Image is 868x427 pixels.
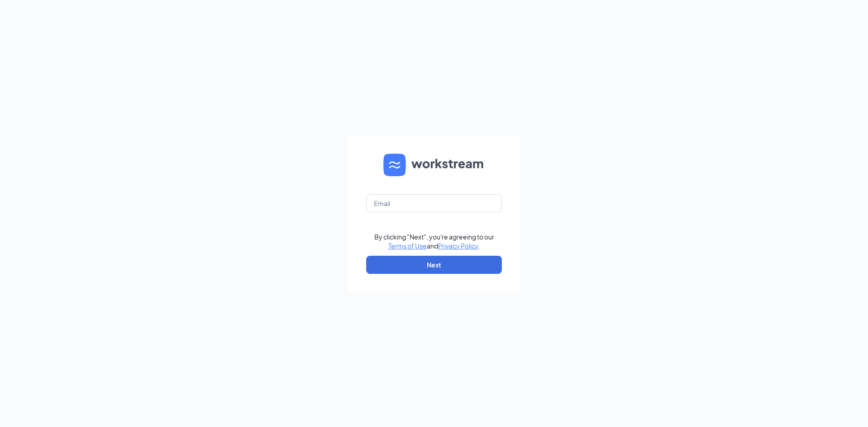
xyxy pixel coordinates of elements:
button: Next [366,256,502,274]
input: Email [366,194,502,212]
a: Terms of Use [388,242,427,250]
img: WS logo and Workstream text [383,154,485,176]
div: By clicking "Next", you're agreeing to our and . [374,232,494,250]
a: Privacy Policy [438,242,478,250]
